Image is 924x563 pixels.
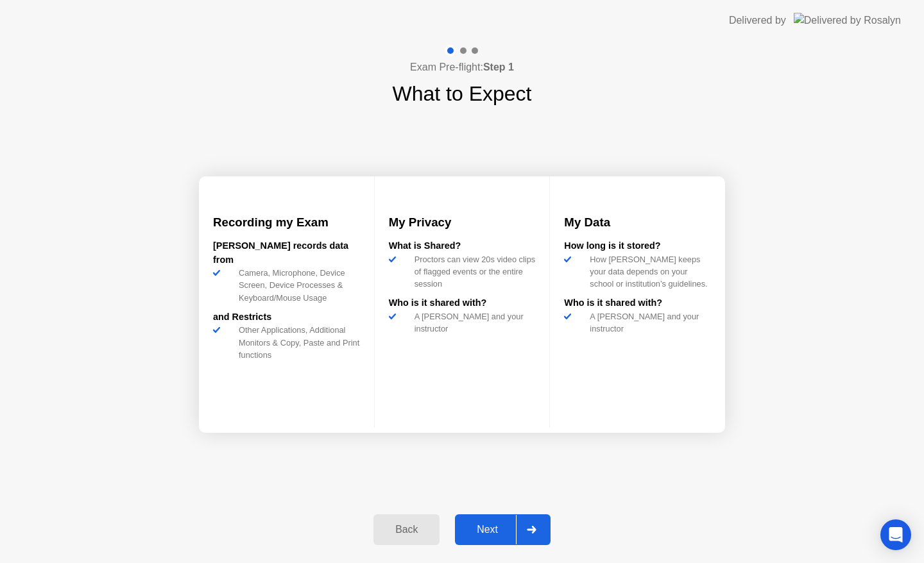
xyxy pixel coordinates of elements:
img: Delivered by Rosalyn [794,13,901,28]
div: Open Intercom Messenger [880,519,911,550]
h3: My Data [564,214,711,231]
div: How long is it stored? [564,239,711,253]
div: [PERSON_NAME] records data from [213,239,360,267]
div: What is Shared? [389,239,536,253]
button: Back [373,514,440,545]
h3: Recording my Exam [213,214,360,231]
div: and Restricts [213,310,360,324]
div: A [PERSON_NAME] and your instructor [585,310,711,335]
h1: What to Expect [393,78,532,109]
div: A [PERSON_NAME] and your instructor [409,310,536,335]
b: Step 1 [483,62,514,72]
button: Next [455,514,551,545]
div: Other Applications, Additional Monitors & Copy, Paste and Print functions [234,324,360,361]
div: Proctors can view 20s video clips of flagged events or the entire session [409,253,536,290]
h3: My Privacy [389,214,536,231]
div: Back [377,524,436,535]
h4: Exam Pre-flight: [410,60,514,75]
div: How [PERSON_NAME] keeps your data depends on your school or institution’s guidelines. [585,253,711,290]
div: Next [459,524,516,535]
div: Camera, Microphone, Device Screen, Device Processes & Keyboard/Mouse Usage [234,267,360,304]
div: Who is it shared with? [389,296,536,310]
div: Delivered by [729,13,786,28]
div: Who is it shared with? [564,296,711,310]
